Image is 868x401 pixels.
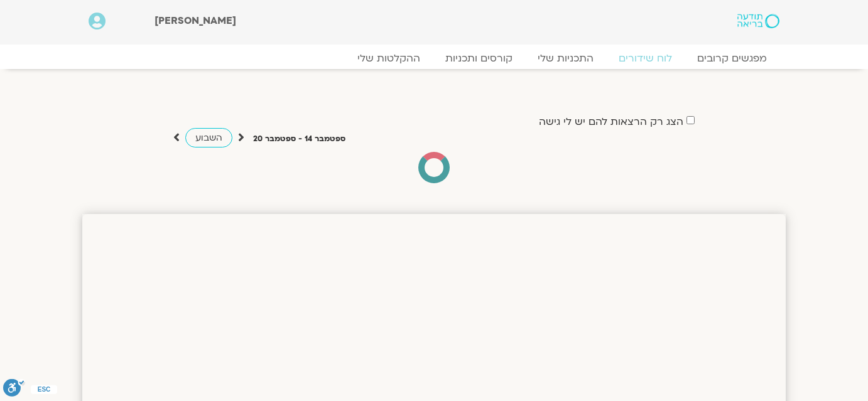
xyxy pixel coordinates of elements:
[539,116,683,127] label: הצג רק הרצאות להם יש לי גישה
[685,52,779,65] a: מפגשים קרובים
[155,14,236,28] span: [PERSON_NAME]
[195,132,222,144] span: השבוע
[525,52,606,65] a: התכניות שלי
[89,52,779,65] nav: Menu
[606,52,685,65] a: לוח שידורים
[433,52,525,65] a: קורסים ותכניות
[345,52,433,65] a: ההקלטות שלי
[253,132,345,146] p: ספטמבר 14 - ספטמבר 20
[185,128,232,147] a: השבוע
